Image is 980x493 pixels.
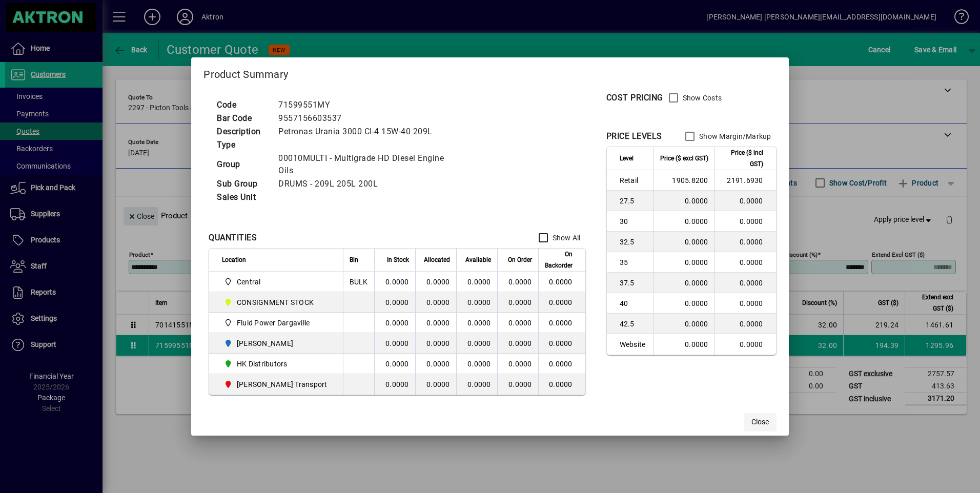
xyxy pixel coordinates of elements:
h2: Product Summary [191,57,788,87]
span: Available [465,254,491,265]
td: 0.0000 [714,334,776,355]
span: 0.0000 [508,319,532,327]
td: Sales Unit [212,191,273,204]
td: 0.0000 [653,191,714,211]
span: Central [237,277,261,287]
td: 0.0000 [653,232,714,252]
span: 0.0000 [508,298,532,306]
span: CONSIGNMENT STOCK [222,296,331,309]
td: 0.0000 [456,374,497,395]
td: Type [212,138,273,152]
span: Location [222,254,246,265]
td: 00010MULTI - Multigrade HD Diesel Engine Oils [273,152,460,177]
span: 35 [620,257,647,268]
span: Price ($ excl GST) [660,153,708,164]
td: 0.0000 [714,273,776,293]
td: Group [212,152,273,177]
td: 0.0000 [714,293,776,314]
td: DRUMS - 209L 205L 200L [273,177,460,191]
span: 32.5 [620,237,647,247]
td: 0.0000 [456,333,497,354]
td: 0.0000 [456,313,497,333]
td: 0.0000 [374,354,415,374]
td: 0.0000 [653,334,714,355]
span: In Stock [387,254,409,265]
td: BULK [343,272,374,292]
td: Description [212,125,273,138]
td: 0.0000 [538,354,585,374]
span: 42.5 [620,319,647,329]
td: 0.0000 [415,354,456,374]
div: PRICE LEVELS [606,130,662,142]
td: 0.0000 [374,292,415,313]
td: 0.0000 [714,232,776,252]
span: [PERSON_NAME] [237,338,293,348]
span: Bin [350,254,358,265]
td: 0.0000 [538,292,585,313]
span: Fluid Power Dargaville [237,318,310,328]
span: 27.5 [620,196,647,206]
span: 30 [620,216,647,227]
span: 0.0000 [508,278,532,286]
div: QUANTITIES [209,232,257,244]
span: Level [620,153,634,164]
span: 37.5 [620,278,647,288]
label: Show All [550,233,581,243]
td: 0.0000 [653,211,714,232]
span: Price ($ incl GST) [721,147,763,170]
td: 0.0000 [538,333,585,354]
td: Sub Group [212,177,273,191]
span: [PERSON_NAME] Transport [237,379,328,389]
td: 0.0000 [374,313,415,333]
span: HAMILTON [222,337,331,350]
td: 0.0000 [653,314,714,334]
span: 0.0000 [508,360,532,368]
td: 0.0000 [415,374,456,395]
td: 0.0000 [415,292,456,313]
td: Code [212,98,273,112]
label: Show Costs [681,93,722,103]
td: 0.0000 [714,252,776,273]
td: Bar Code [212,112,273,125]
span: Allocated [424,254,450,265]
span: On Backorder [545,249,573,271]
td: 0.0000 [415,272,456,292]
td: 2191.6930 [714,170,776,191]
td: 0.0000 [456,292,497,313]
td: 0.0000 [415,313,456,333]
span: HK Distributors [237,359,288,369]
span: Central [222,276,331,288]
td: Petronas Urania 3000 CI-4 15W-40 209L [273,125,460,138]
span: 0.0000 [508,380,532,388]
td: 1905.8200 [653,170,714,191]
label: Show Margin/Markup [697,131,771,141]
td: 0.0000 [653,293,714,314]
span: 0.0000 [508,339,532,347]
td: 0.0000 [714,191,776,211]
span: T. Croft Transport [222,378,331,391]
span: Fluid Power Dargaville [222,317,331,329]
span: 40 [620,298,647,309]
td: 0.0000 [653,252,714,273]
td: 0.0000 [374,374,415,395]
td: 9557156603537 [273,112,460,125]
span: Close [751,417,769,427]
td: 0.0000 [374,333,415,354]
td: 0.0000 [538,272,585,292]
span: Website [620,339,647,350]
div: COST PRICING [606,92,663,104]
button: Close [744,413,777,432]
td: 0.0000 [374,272,415,292]
span: Retail [620,175,647,186]
td: 71599551MY [273,98,460,112]
td: 0.0000 [456,354,497,374]
td: 0.0000 [456,272,497,292]
td: 0.0000 [538,313,585,333]
td: 0.0000 [714,211,776,232]
td: 0.0000 [714,314,776,334]
td: 0.0000 [415,333,456,354]
span: HK Distributors [222,358,331,370]
span: CONSIGNMENT STOCK [237,297,314,307]
td: 0.0000 [538,374,585,395]
td: 0.0000 [653,273,714,293]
